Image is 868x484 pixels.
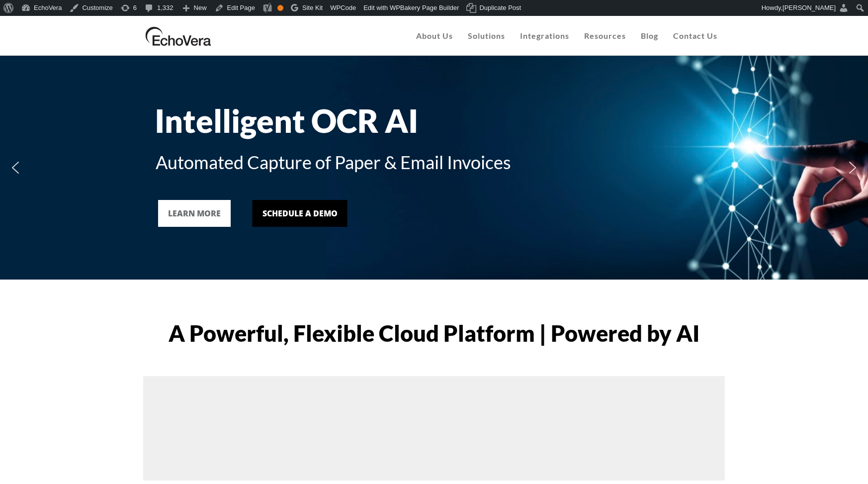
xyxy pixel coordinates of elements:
[302,4,323,11] span: Site Kit
[641,31,658,40] span: Blog
[468,31,505,40] span: Solutions
[416,31,453,40] span: About Us
[155,102,711,140] div: Intelligent OCR AI
[143,23,214,48] img: EchoVera
[584,31,626,40] span: Resources
[168,207,221,219] div: LEARN MORE
[520,31,569,40] span: Integrations
[158,200,231,227] a: LEARN MORE
[666,16,725,56] a: Contact Us
[156,149,712,176] div: Automated Capture of Paper & Email Invoices
[633,16,666,56] a: Blog
[143,322,725,345] h1: A Powerful, Flexible Cloud Platform | Powered by AI
[262,207,338,219] div: Schedule a Demo
[253,200,347,227] a: Schedule a Demo
[409,16,460,56] a: About Us
[7,160,23,176] img: previous arrow
[277,5,283,11] div: OK
[673,31,717,40] span: Contact Us
[782,4,836,11] span: [PERSON_NAME]
[845,160,861,176] img: next arrow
